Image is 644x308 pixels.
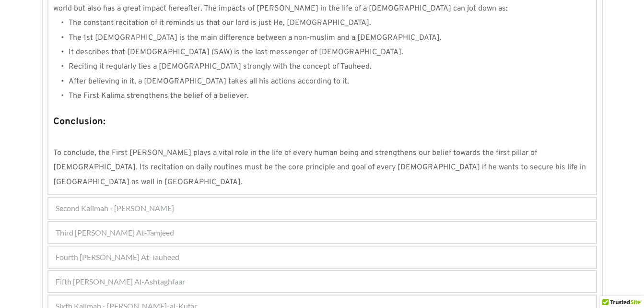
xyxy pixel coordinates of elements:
span: Fourth [PERSON_NAME] At-Tauheed [56,251,179,263]
strong: Conclusion: [53,116,105,128]
span: It describes that [DEMOGRAPHIC_DATA] (SAW) is the last messenger of [DEMOGRAPHIC_DATA]. [69,47,403,57]
span: After believing in it, a [DEMOGRAPHIC_DATA] takes all his actions according to it. [69,77,349,86]
span: Third [PERSON_NAME] At-Tamjeed [56,227,174,238]
span: The 1st [DEMOGRAPHIC_DATA] is the main difference between a non-muslim and a [DEMOGRAPHIC_DATA]. [69,33,442,43]
span: To conclude, the First [PERSON_NAME] plays a vital role in the life of every human being and stre... [53,148,588,187]
span: Second Kalimah - [PERSON_NAME] [56,202,174,214]
span: The First Kalima strengthens the belief of a believer. [69,91,249,101]
span: The constant recitation of it reminds us that our lord is just He, [DEMOGRAPHIC_DATA]. [69,18,371,28]
span: Reciting it regularly ties a [DEMOGRAPHIC_DATA] strongly with the concept of Tauheed. [69,62,372,71]
span: Fifth [PERSON_NAME] Al-Ashtaghfaar [56,276,185,287]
